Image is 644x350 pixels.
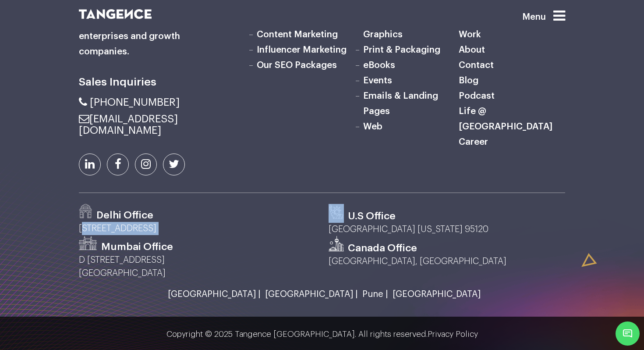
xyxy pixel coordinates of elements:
[79,114,178,136] a: [EMAIL_ADDRESS][DOMAIN_NAME]
[388,289,481,299] a: [GEOGRAPHIC_DATA]
[459,45,485,54] a: About
[90,97,180,107] span: [PHONE_NUMBER]
[363,45,440,54] a: Print & Packaging
[363,61,395,70] a: eBooks
[459,61,494,70] a: Contact
[261,289,358,299] a: [GEOGRAPHIC_DATA] |
[257,45,347,54] a: Influencer Marketing
[79,236,97,250] img: Path-530.png
[329,236,344,251] img: canada.svg
[79,254,315,280] p: D [STREET_ADDRESS] [GEOGRAPHIC_DATA]
[96,209,153,222] h3: Delhi Office
[459,30,481,39] a: Work
[329,255,565,268] p: [GEOGRAPHIC_DATA], [GEOGRAPHIC_DATA]
[459,107,552,131] a: Life @ [GEOGRAPHIC_DATA]
[363,91,438,116] a: Emails & Landing Pages
[257,30,338,39] a: Content Marketing
[428,330,478,338] a: Privacy Policy
[348,242,417,255] h3: Canada Office
[329,204,344,219] img: us.svg
[459,76,478,85] a: Blog
[79,73,232,91] h6: Sales Inquiries
[79,222,315,235] p: [STREET_ADDRESS]
[358,289,388,299] a: Pune |
[459,91,495,100] a: Podcast
[101,240,173,254] h3: Mumbai Office
[79,97,180,107] a: [PHONE_NUMBER]
[257,61,337,70] a: Our SEO Packages
[459,137,488,146] a: Career
[163,289,261,299] a: [GEOGRAPHIC_DATA] |
[79,204,92,218] img: Path-529.png
[616,321,640,346] span: Chat Widget
[363,122,382,131] a: Web
[363,76,392,85] a: Events
[329,223,565,236] p: [GEOGRAPHIC_DATA] [US_STATE] 95120
[348,210,396,223] h3: U.S Office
